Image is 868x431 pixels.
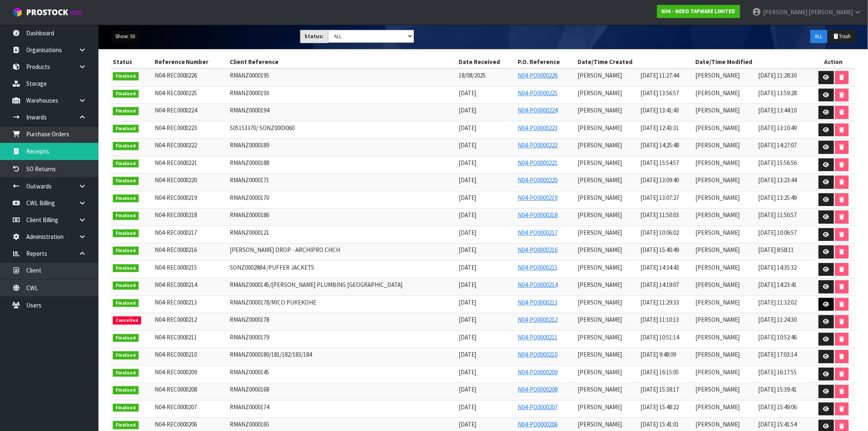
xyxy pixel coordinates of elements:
[696,368,740,376] span: [PERSON_NAME]
[113,299,139,307] span: Finalised
[578,333,622,341] span: [PERSON_NAME]
[459,385,477,393] span: [DATE]
[640,106,679,114] span: [DATE] 13:41:43
[578,71,622,79] span: [PERSON_NAME]
[518,194,557,202] a: N04-PO0000219
[518,403,557,411] a: N04-PO0000207
[696,264,740,271] span: [PERSON_NAME]
[111,55,153,69] th: Status
[155,298,197,306] span: N04-REC0000213
[696,281,740,289] span: [PERSON_NAME]
[155,420,197,428] span: N04-REC0000206
[696,385,740,393] span: [PERSON_NAME]
[113,264,139,273] span: Finalised
[640,124,679,132] span: [DATE] 12:43:31
[518,298,557,306] a: N04-PO0000213
[696,124,740,132] span: [PERSON_NAME]
[155,106,197,114] span: N04-REC0000224
[113,90,139,98] span: Finalised
[459,351,477,358] span: [DATE]
[809,8,853,16] span: [PERSON_NAME]
[640,298,679,306] span: [DATE] 11:29:33
[758,420,797,428] span: [DATE] 15:41:54
[459,333,477,341] span: [DATE]
[578,264,622,271] span: [PERSON_NAME]
[758,229,797,236] span: [DATE] 10:06:57
[640,333,679,341] span: [DATE] 10:51:14
[696,106,740,114] span: [PERSON_NAME]
[758,316,797,323] span: [DATE] 11:24:30
[657,5,740,18] a: N04 - NERO TAPWARE LIMITED
[578,246,622,254] span: [PERSON_NAME]
[230,333,270,341] span: RMANZ0000179
[459,194,477,202] span: [DATE]
[640,159,679,167] span: [DATE] 15:54:57
[230,264,315,271] span: SONZ0002884 /PUFFER JACKETS
[113,107,139,115] span: Finalised
[758,385,797,393] span: [DATE] 15:39:41
[640,176,679,184] span: [DATE] 13:09:40
[155,229,197,236] span: N04-REC0000217
[696,246,740,254] span: [PERSON_NAME]
[640,264,679,271] span: [DATE] 14:34:43
[228,55,457,69] th: Client Reference
[640,229,679,236] span: [DATE] 10:06:02
[518,159,557,167] a: N04-PO0000221
[155,351,197,358] span: N04-REC0000210
[758,211,797,219] span: [DATE] 11:50:57
[155,281,197,289] span: N04-REC0000214
[640,71,679,79] span: [DATE] 11:27:44
[113,421,139,429] span: Finalised
[696,316,740,323] span: [PERSON_NAME]
[518,176,557,184] a: N04-PO0000220
[113,369,139,377] span: Finalised
[230,385,270,393] span: RMANZ0000168
[758,71,797,79] span: [DATE] 11:28:30
[758,124,797,132] span: [DATE] 13:10:49
[155,71,197,79] span: N04-REC0000226
[640,403,679,411] span: [DATE] 15:48:22
[113,212,139,220] span: Finalised
[518,71,557,79] a: N04-PO0000226
[758,246,794,254] span: [DATE] 8:58:11
[640,351,676,358] span: [DATE] 9:48:09
[696,89,740,97] span: [PERSON_NAME]
[696,71,740,79] span: [PERSON_NAME]
[640,246,679,254] span: [DATE] 15:40:49
[459,368,477,376] span: [DATE]
[155,403,197,411] span: N04-REC0000207
[230,368,270,376] span: RMANZ0000145
[230,159,270,167] span: RMANZ0000188
[155,385,197,393] span: N04-REC0000208
[576,55,694,69] th: Date/Time Created
[459,211,477,219] span: [DATE]
[155,159,197,167] span: N04-REC0000221
[696,333,740,341] span: [PERSON_NAME]
[518,124,557,132] a: N04-PO0000223
[230,403,270,411] span: RMANZ0000174
[518,351,557,358] a: N04-PO0000210
[518,89,557,97] a: N04-PO0000225
[758,194,797,202] span: [DATE] 13:25:49
[758,281,797,289] span: [DATE] 14:23:41
[696,403,740,411] span: [PERSON_NAME]
[758,403,797,411] span: [DATE] 15:49:06
[518,141,557,149] a: N04-PO0000222
[518,106,557,114] a: N04-PO0000224
[230,351,312,358] span: RMANZ0000180/181/182/183/184
[459,89,477,97] span: [DATE]
[518,420,557,428] a: N04-PO0000206
[696,229,740,236] span: [PERSON_NAME]
[230,246,340,254] span: [PERSON_NAME] DROP - ARCHIPRO CHCH
[459,141,477,149] span: [DATE]
[516,55,576,69] th: P.O. Reference
[640,281,679,289] span: [DATE] 14:19:07
[696,211,740,219] span: [PERSON_NAME]
[696,194,740,202] span: [PERSON_NAME]
[578,176,622,184] span: [PERSON_NAME]
[113,334,139,342] span: Finalised
[518,246,557,254] a: N04-PO0000216
[113,316,141,325] span: Cancelled
[763,8,807,16] span: [PERSON_NAME]
[578,194,622,202] span: [PERSON_NAME]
